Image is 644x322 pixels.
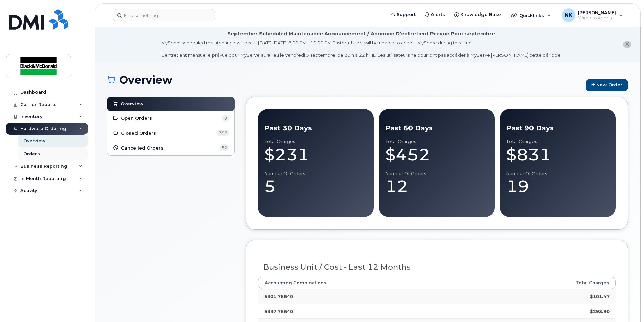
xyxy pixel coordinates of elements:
div: September Scheduled Maintenance Announcement / Annonce D'entretient Prévue Pour septembre [227,30,495,37]
h3: Business Unit / Cost - Last 12 Months [263,263,611,271]
div: Past 30 Days [264,123,368,133]
div: 12 [385,176,489,196]
div: $231 [264,144,368,165]
div: Number of Orders [264,171,368,177]
th: Total Charges [479,277,616,289]
h1: Overview [107,74,582,86]
div: Past 90 Days [506,123,610,133]
div: MyServe scheduled maintenance will occur [DATE][DATE] 8:00 PM - 10:00 PM Eastern. Users will be u... [161,39,562,58]
span: Closed Orders [121,130,156,136]
div: Total Charges [385,139,489,144]
strong: $101.47 [590,294,610,299]
span: Overview [121,101,143,107]
strong: 5301.76640 [264,294,293,299]
div: $831 [506,144,610,165]
a: Cancelled Orders 52 [113,144,229,152]
div: 19 [506,176,610,196]
a: Overview [112,100,230,108]
span: 52 [219,144,229,151]
div: Total Charges [264,139,368,144]
div: Number of Orders [385,171,489,177]
div: $452 [385,144,489,165]
span: 357 [217,130,229,136]
a: New Order [586,79,628,91]
span: Cancelled Orders [121,145,164,151]
span: Open Orders [121,115,152,122]
div: Past 60 Days [385,123,489,133]
a: Closed Orders 357 [113,129,229,137]
span: 0 [222,115,229,122]
div: 5 [264,176,368,196]
th: Accounting Combinations [258,277,479,289]
a: Open Orders 0 [113,114,229,123]
button: close notification [623,41,631,48]
strong: $293.90 [590,308,610,314]
div: Total Charges [506,139,610,144]
strong: 5337.76640 [264,308,293,314]
div: Number of Orders [506,171,610,177]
